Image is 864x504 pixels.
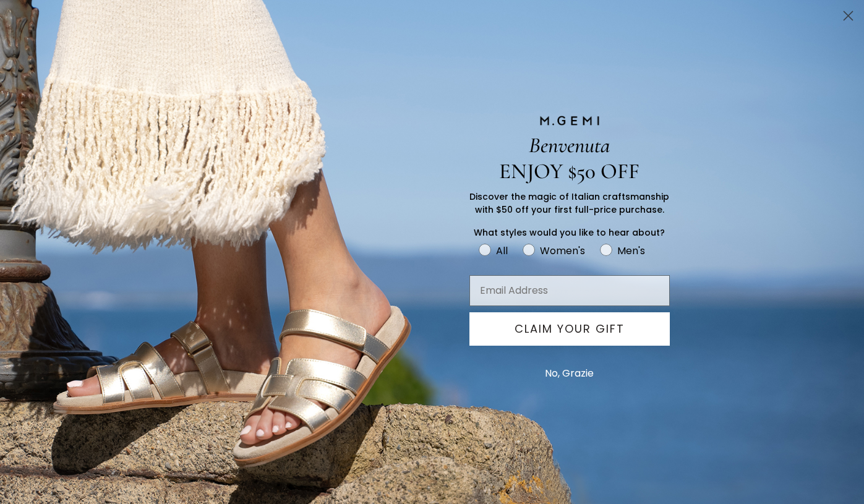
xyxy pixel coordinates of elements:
span: Benvenuta [529,132,610,158]
button: No, Grazie [539,358,600,389]
button: Close dialog [837,5,859,27]
span: Discover the magic of Italian craftsmanship with $50 off your first full-price purchase. [469,190,669,216]
span: What styles would you like to hear about? [474,226,665,239]
button: CLAIM YOUR GIFT [469,312,670,346]
div: All [496,243,508,258]
span: ENJOY $50 OFF [499,158,639,184]
div: Women's [540,243,585,258]
div: Men's [617,243,645,258]
input: Email Address [469,275,670,306]
img: M.GEMI [539,115,601,126]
